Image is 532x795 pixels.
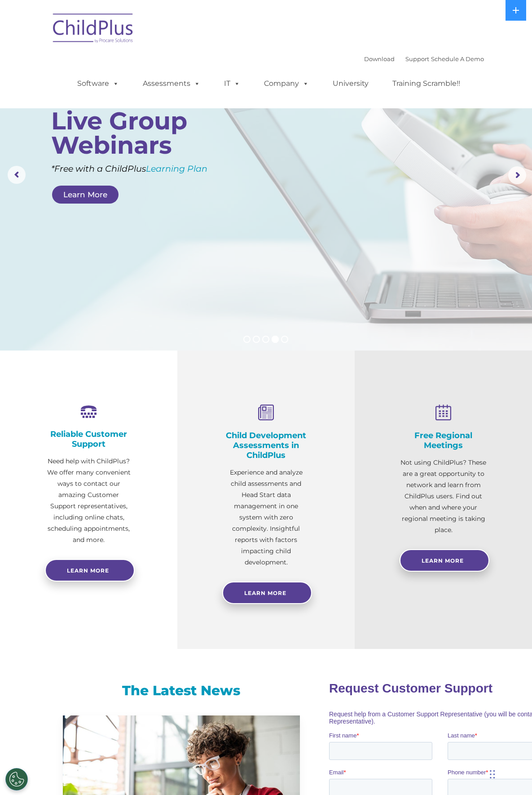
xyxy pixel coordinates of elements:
[222,582,312,604] a: Learn More
[490,761,495,788] div: Drag
[67,567,109,574] span: Learn more
[119,96,157,103] span: Phone number
[48,7,138,52] img: ChildPlus by Procare Solutions
[222,467,310,568] p: Experience and analyze child assessments and Head Start data management in one system with zero c...
[215,75,249,93] a: IT
[400,431,487,450] h4: Free Regional Meetings
[52,186,119,204] a: Learn More
[68,75,128,93] a: Software
[255,75,318,93] a: Company
[51,109,224,157] rs-layer: Live Group Webinars
[146,164,207,174] a: Learning Plan
[364,55,395,62] a: Download
[119,59,146,66] span: Last name
[134,75,209,93] a: Assessments
[324,75,378,93] a: University
[431,55,484,62] a: Schedule A Demo
[45,429,132,449] h4: Reliable Customer Support
[405,55,429,62] a: Support
[385,698,532,795] iframe: Chat Widget
[5,768,28,791] button: Cookies Settings
[383,75,469,93] a: Training Scramble!!
[244,590,286,596] span: Learn More
[400,457,487,536] p: Not using ChildPlus? These are a great opportunity to network and learn from ChildPlus users. Fin...
[45,559,135,582] a: Learn more
[400,549,489,572] a: Learn More
[51,161,239,177] rs-layer: *Free with a ChildPlus
[364,55,484,62] font: |
[222,431,310,460] h4: Child Development Assessments in ChildPlus
[422,557,464,564] span: Learn More
[63,682,300,700] h3: The Latest News
[45,456,132,546] p: Need help with ChildPlus? We offer many convenient ways to contact our amazing Customer Support r...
